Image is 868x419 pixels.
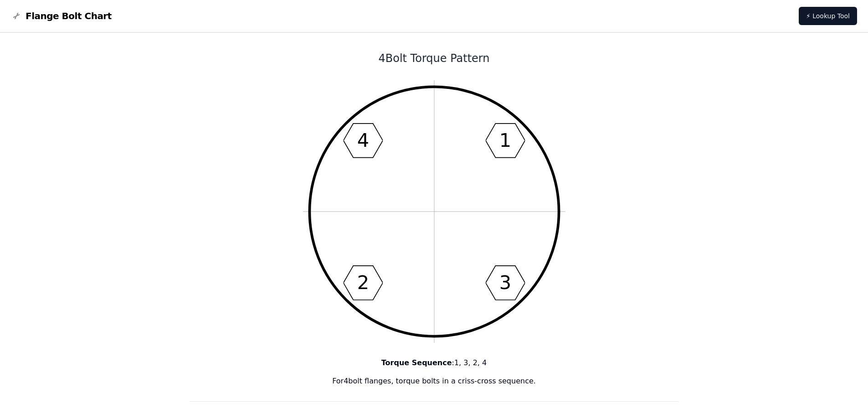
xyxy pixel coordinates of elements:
[11,10,112,22] a: Flange Bolt Chart LogoFlange Bolt Chart
[499,272,511,294] text: 3
[190,51,679,66] h1: 4 Bolt Torque Pattern
[26,10,112,22] span: Flange Bolt Chart
[11,10,22,21] img: Flange Bolt Chart Logo
[357,129,369,151] text: 4
[381,358,452,367] b: Torque Sequence
[799,7,857,25] a: ⚡ Lookup Tool
[499,129,511,151] text: 1
[190,376,679,387] p: For 4 bolt flanges, torque bolts in a criss-cross sequence.
[357,272,369,294] text: 2
[190,357,679,368] p: : 1, 3, 2, 4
